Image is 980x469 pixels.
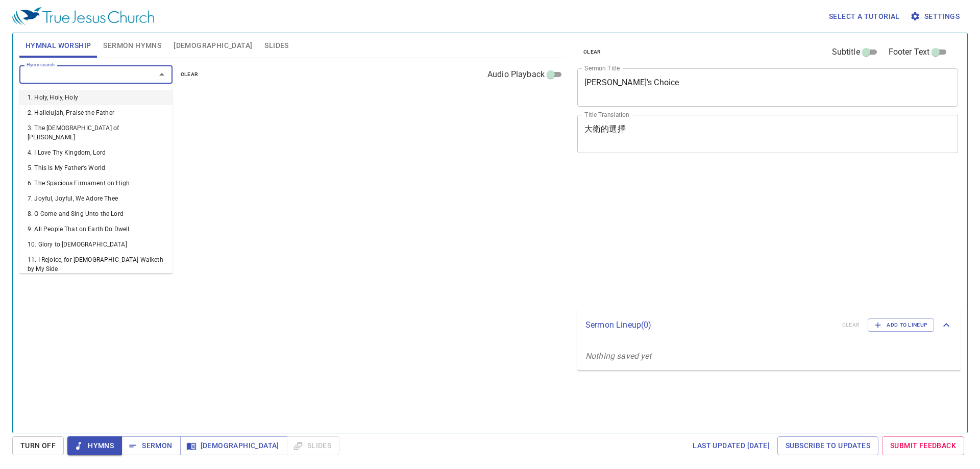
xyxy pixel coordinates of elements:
[573,164,883,305] iframe: from-child
[19,206,173,221] li: 8. O Come and Sing Unto the Lord
[180,436,287,455] button: [DEMOGRAPHIC_DATA]
[832,46,860,58] span: Subtitle
[19,90,173,105] li: 1. Holy, Holy, Holy
[130,439,172,452] span: Sermon
[19,145,173,160] li: 4. I Love Thy Kingdom, Lord
[20,439,56,452] span: Turn Off
[583,47,601,57] span: clear
[577,46,607,58] button: clear
[175,68,205,81] button: clear
[188,439,279,452] span: [DEMOGRAPHIC_DATA]
[874,320,927,330] span: Add to Lineup
[174,39,252,52] span: [DEMOGRAPHIC_DATA]
[585,351,652,361] i: Nothing saved yet
[584,78,951,97] textarea: [PERSON_NAME]'s Choice
[487,68,545,81] span: Audio Playback
[577,308,961,342] div: Sermon Lineup(0)clearAdd to Lineup
[786,439,870,452] span: Subscribe to Updates
[584,124,951,143] textarea: 大衛的選擇
[912,10,960,23] span: Settings
[121,436,180,455] button: Sermon
[882,436,964,455] a: Submit Feedback
[181,70,199,79] span: clear
[19,120,173,145] li: 3. The [DEMOGRAPHIC_DATA] of [PERSON_NAME]
[19,252,173,277] li: 11. I Rejoice, for [DEMOGRAPHIC_DATA] Walketh by My Side
[19,237,173,252] li: 10. Glory to [DEMOGRAPHIC_DATA]
[868,318,934,332] button: Add to Lineup
[264,39,288,52] span: Slides
[585,319,834,331] p: Sermon Lineup ( 0 )
[777,436,878,455] a: Subscribe to Updates
[155,67,169,82] button: Close
[689,436,774,455] a: Last updated [DATE]
[889,46,930,58] span: Footer Text
[26,39,91,52] span: Hymnal Worship
[12,7,154,26] img: True Jesus Church
[67,436,122,455] button: Hymns
[19,221,173,237] li: 9. All People That on Earth Do Dwell
[890,439,956,452] span: Submit Feedback
[829,10,900,23] span: Select a tutorial
[19,160,173,176] li: 5. This Is My Father's World
[19,191,173,206] li: 7. Joyful, Joyful, We Adore Thee
[825,7,904,26] button: Select a tutorial
[103,39,161,52] span: Sermon Hymns
[908,7,964,26] button: Settings
[12,436,64,455] button: Turn Off
[76,439,114,452] span: Hymns
[19,176,173,191] li: 6. The Spacious Firmament on High
[19,105,173,120] li: 2. Hallelujah, Praise the Father
[693,439,770,452] span: Last updated [DATE]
